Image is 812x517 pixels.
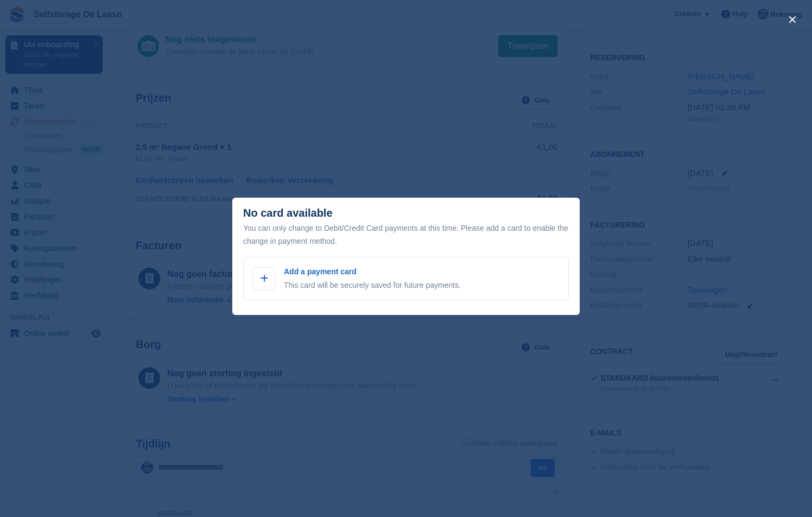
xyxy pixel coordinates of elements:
div: You can only change to Debit/Credit Card payments at this time. Please add a card to enable the c... [243,222,569,248]
p: Add a payment card [284,266,461,278]
a: Add a payment card This card will be securely saved for future payments. [243,257,569,300]
p: This card will be securely saved for future payments. [284,280,461,291]
div: No card available [243,207,333,219]
button: close [784,11,801,28]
